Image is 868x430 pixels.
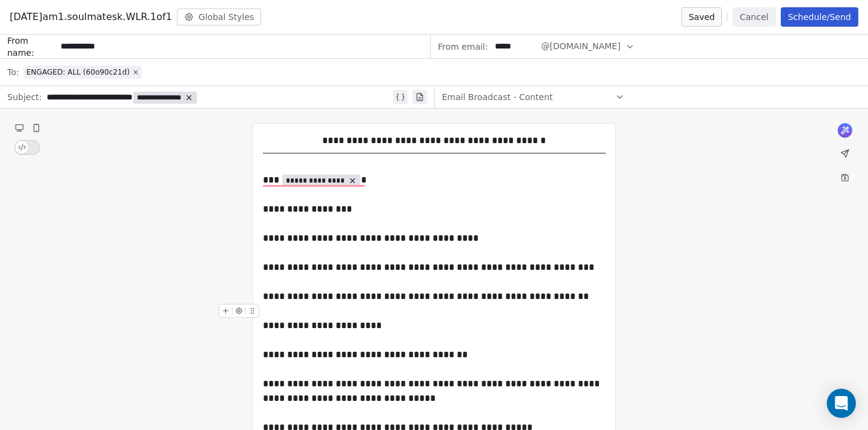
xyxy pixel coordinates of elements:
button: Global Styles [177,8,262,25]
div: Open Intercom Messenger [827,389,856,418]
span: From email: [438,41,488,53]
span: From name: [7,35,56,59]
button: Cancel [732,7,775,27]
span: ENGAGED: ALL (60o90c21d) [26,67,130,77]
span: [DATE]am1.soulmatesk.WLR.1of1 [10,10,172,24]
span: Subject: [7,91,42,107]
span: Email Broadcast - Content [442,91,553,103]
span: @[DOMAIN_NAME] [541,40,620,53]
button: Saved [681,7,722,27]
button: Schedule/Send [781,7,858,27]
span: To: [7,66,19,78]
